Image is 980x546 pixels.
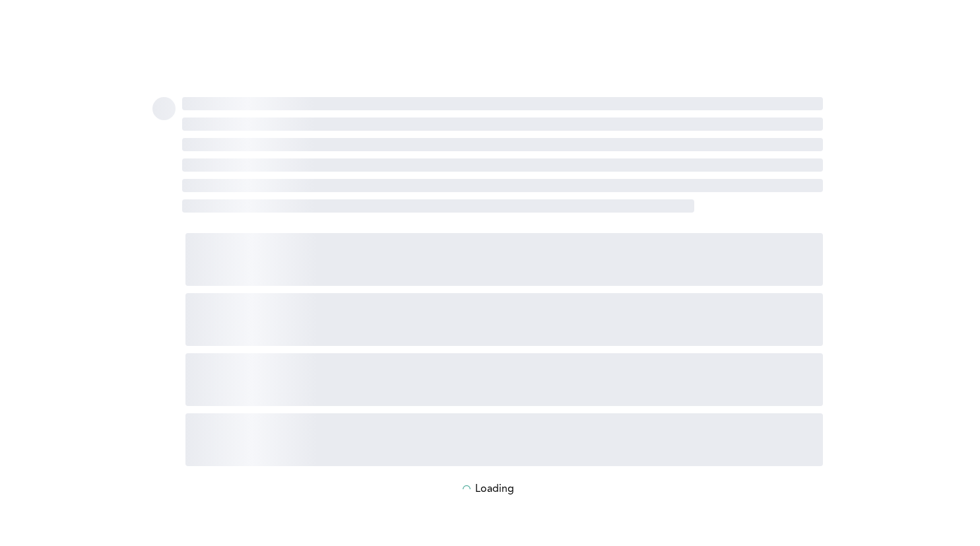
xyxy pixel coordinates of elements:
span: ‌ [182,199,695,213]
p: Loading [475,483,514,495]
span: ‌ [185,353,823,406]
span: ‌ [185,233,823,286]
span: ‌ [152,97,176,120]
span: ‌ [182,97,823,110]
span: ‌ [182,179,823,192]
span: ‌ [182,158,823,172]
span: ‌ [182,118,823,131]
span: ‌ [185,293,823,346]
span: ‌ [182,138,823,151]
span: ‌ [185,413,823,466]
